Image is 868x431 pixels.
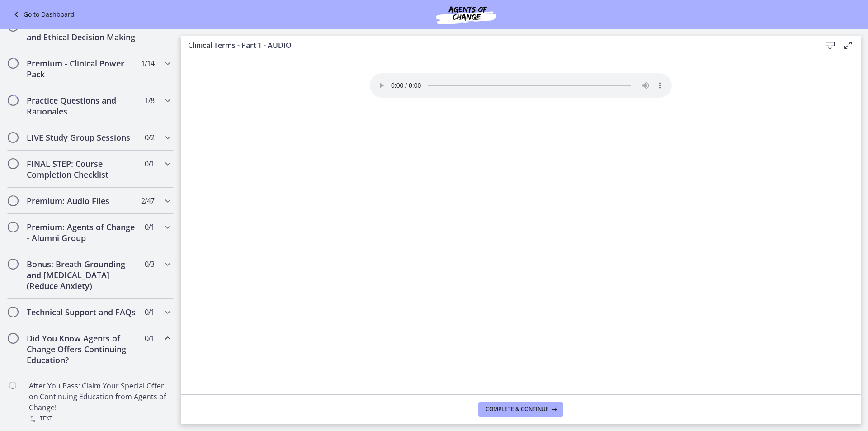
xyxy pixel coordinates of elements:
a: Go to Dashboard [11,9,75,20]
span: 0 / 1 [145,333,154,344]
h2: Did You Know Agents of Change Offers Continuing Education? [27,333,137,365]
div: After You Pass: Claim Your Special Offer on Continuing Education from Agents of Change! [29,380,170,424]
h2: Premium: Agents of Change - Alumni Group [27,222,137,243]
h2: Unit 4: Professional Ethics and Ethical Decision Making [27,21,137,43]
h2: FINAL STEP: Course Completion Checklist [27,158,137,180]
h2: Premium - Clinical Power Pack [27,58,137,80]
div: Text [29,413,170,424]
span: Complete & continue [486,406,549,413]
h2: Bonus: Breath Grounding and [MEDICAL_DATA] (Reduce Anxiety) [27,259,137,291]
img: Agents of Change [412,4,520,25]
h2: Premium: Audio Files [27,195,137,206]
button: Complete & continue [478,402,563,417]
span: 0 / 3 [145,259,154,270]
span: 1 / 8 [145,95,154,106]
h2: Practice Questions and Rationales [27,95,137,117]
span: 0 / 1 [145,222,154,232]
span: 2 / 47 [141,195,154,206]
span: 0 / 1 [145,158,154,169]
span: 0 / 2 [145,132,154,143]
h2: LIVE Study Group Sessions [27,132,137,143]
span: 1 / 14 [141,58,154,69]
h2: Technical Support and FAQs [27,307,137,317]
span: 0 / 1 [145,307,154,317]
h3: Clinical Terms - Part 1 - AUDIO [188,40,807,51]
